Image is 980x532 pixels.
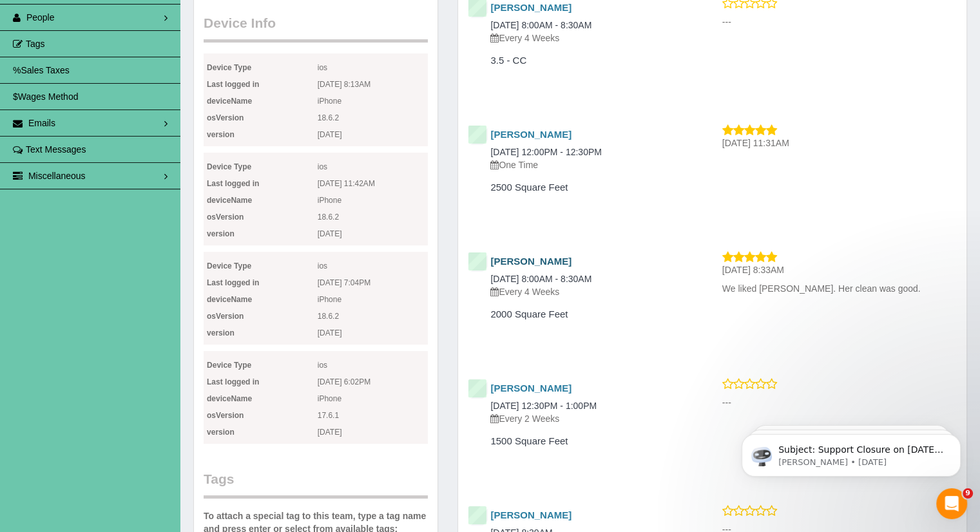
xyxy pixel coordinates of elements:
[207,328,235,337] b: version
[207,97,252,106] b: deviceName
[318,390,428,407] span: iPhone
[207,130,235,139] b: version
[318,407,428,424] span: 17.6.1
[207,361,251,370] b: Device Type
[207,196,252,205] b: deviceName
[936,488,967,519] iframe: Intercom live chat
[318,59,428,76] span: ios
[490,158,683,171] p: One Time
[207,278,259,287] b: Last logged in
[722,263,957,276] p: [DATE] 8:33AM
[318,225,428,242] span: [DATE]
[318,258,428,274] span: ios
[490,147,601,157] a: [DATE] 12:00PM - 12:30PM
[490,436,683,447] h4: 1500 Square Feet
[490,32,683,44] p: Every 4 Weeks
[722,396,957,409] p: ---
[207,80,259,89] b: Last logged in
[318,291,428,308] span: iPhone
[318,308,428,325] span: 18.6.2
[207,428,235,437] b: version
[490,55,683,66] h4: 3.5 - CC
[318,424,428,441] span: [DATE]
[318,209,428,225] span: 18.6.2
[490,20,591,30] a: [DATE] 8:00AM - 8:30AM
[56,37,221,240] span: Subject: Support Closure on [DATE] Hey Everyone: Automaid Support will be closed [DATE][DATE] in ...
[204,470,428,499] legend: Tags
[318,274,428,291] span: [DATE] 7:04PM
[318,192,428,209] span: iPhone
[490,182,683,193] h4: 2500 Square Feet
[318,325,428,341] span: [DATE]
[26,144,86,155] span: Text Messages
[21,65,69,75] span: Sales Taxes
[28,118,55,128] span: Emails
[490,412,683,425] p: Every 2 Weeks
[318,175,428,192] span: [DATE] 11:42AM
[490,509,572,520] a: [PERSON_NAME]
[722,137,957,149] p: [DATE] 11:31AM
[207,113,244,122] b: osVersion
[56,50,222,61] p: Message from Ellie, sent 4w ago
[28,171,86,181] span: Miscellaneous
[207,312,244,321] b: osVersion
[207,261,251,271] b: Device Type
[490,401,597,411] a: [DATE] 12:30PM - 1:00PM
[490,383,572,394] a: [PERSON_NAME]
[963,488,973,499] span: 9
[207,377,259,386] b: Last logged in
[318,109,428,126] span: 18.6.2
[207,162,251,171] b: Device Type
[18,91,79,102] span: Wages Method
[26,12,55,23] span: People
[207,394,252,403] b: deviceName
[490,274,591,284] a: [DATE] 8:00AM - 8:30AM
[490,309,683,320] h4: 2000 Square Feet
[318,357,428,374] span: ios
[207,295,252,304] b: deviceName
[490,256,572,267] a: [PERSON_NAME]
[722,407,980,497] iframe: Intercom notifications message
[26,39,45,49] span: Tags
[318,93,428,109] span: iPhone
[490,2,572,13] a: [PERSON_NAME]
[207,179,259,188] b: Last logged in
[722,15,957,28] p: ---
[207,411,244,420] b: osVersion
[207,63,251,72] b: Device Type
[318,158,428,175] span: ios
[318,374,428,390] span: [DATE] 6:02PM
[318,76,428,93] span: [DATE] 8:13AM
[318,126,428,143] span: [DATE]
[490,129,572,140] a: [PERSON_NAME]
[722,282,957,295] p: We liked [PERSON_NAME]. Her clean was good.
[207,213,244,222] b: osVersion
[207,229,235,238] b: version
[490,285,683,298] p: Every 4 Weeks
